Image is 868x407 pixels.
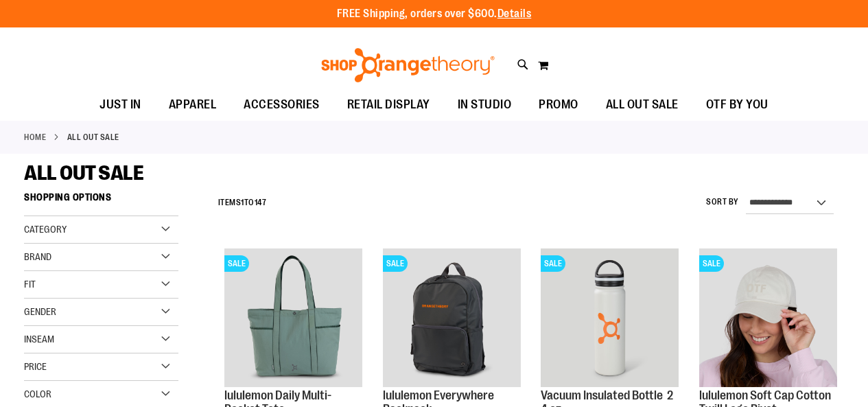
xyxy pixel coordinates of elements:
[699,255,724,272] span: SALE
[383,248,521,388] a: lululemon Everywhere BackpackSALE
[699,248,837,386] img: OTF lululemon Soft Cap Cotton Twill Logo Rivet Khaki
[255,198,267,207] span: 147
[224,255,249,272] span: SALE
[67,131,119,143] strong: ALL OUT SALE
[539,89,578,120] span: PROMO
[99,89,141,120] span: JUST IN
[169,89,217,120] span: APPAREL
[244,89,320,120] span: ACCESSORIES
[497,8,532,20] a: Details
[541,255,565,272] span: SALE
[606,89,679,120] span: ALL OUT SALE
[24,185,178,216] strong: Shopping Options
[24,306,56,317] span: Gender
[24,224,67,235] span: Category
[218,192,267,213] h2: Items to
[24,334,54,345] span: Inseam
[224,248,362,388] a: lululemon Daily Multi-Pocket ToteSALE
[706,89,769,120] span: OTF BY YOU
[24,251,51,262] span: Brand
[706,196,739,208] label: Sort By
[337,6,532,22] p: FREE Shipping, orders over $600.
[24,361,47,372] span: Price
[699,248,837,388] a: OTF lululemon Soft Cap Cotton Twill Logo Rivet KhakiSALE
[541,248,679,388] a: Vacuum Insulated Bottle 24 ozSALE
[383,255,408,272] span: SALE
[24,279,36,290] span: Fit
[541,248,679,386] img: Vacuum Insulated Bottle 24 oz
[241,198,244,207] span: 1
[24,388,51,399] span: Color
[383,248,521,386] img: lululemon Everywhere Backpack
[224,248,362,386] img: lululemon Daily Multi-Pocket Tote
[24,131,46,143] a: Home
[24,161,143,185] span: ALL OUT SALE
[319,48,497,82] img: Shop Orangetheory
[347,89,430,120] span: RETAIL DISPLAY
[458,89,512,120] span: IN STUDIO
